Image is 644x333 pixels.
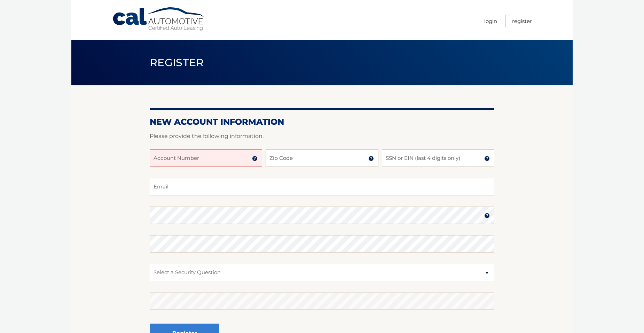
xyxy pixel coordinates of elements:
p: Please provide the following information. [150,131,494,141]
img: tooltip.svg [484,213,490,218]
span: Register [150,56,204,69]
input: Account Number [150,149,262,167]
a: Register [512,15,532,27]
img: tooltip.svg [252,156,258,161]
a: Cal Automotive [112,7,206,32]
a: Login [484,15,497,27]
input: Zip Code [266,149,378,167]
img: tooltip.svg [368,156,374,161]
input: Email [150,178,494,195]
h2: New Account Information [150,117,494,127]
img: tooltip.svg [484,156,490,161]
input: SSN or EIN (last 4 digits only) [382,149,494,167]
